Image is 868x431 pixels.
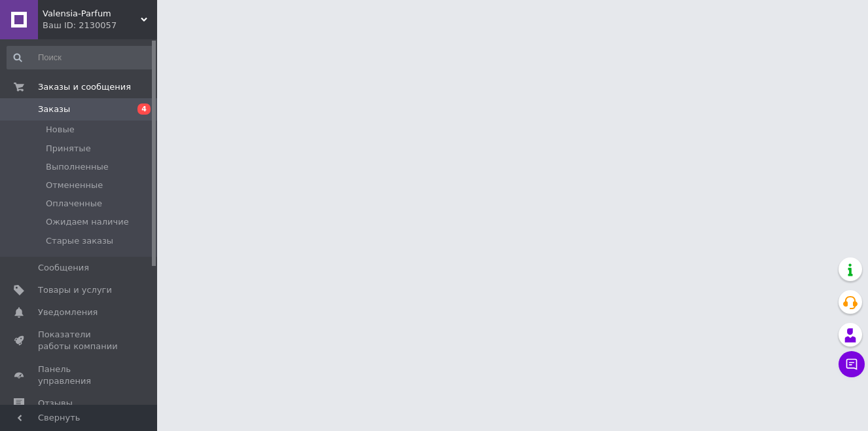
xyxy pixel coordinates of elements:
span: Новые [46,124,75,136]
span: Выполненные [46,161,109,173]
span: Товары и услуги [38,284,112,296]
span: Старые заказы [46,235,113,247]
span: Ожидаем наличие [46,216,129,228]
span: Панель управления [38,364,121,387]
button: Чат с покупателем [839,351,865,377]
span: Оплаченные [46,198,102,210]
span: Уведомления [38,307,98,318]
span: Отмененные [46,179,103,191]
span: Показатели работы компании [38,329,121,352]
input: Поиск [7,46,154,69]
span: Valensia-Parfum [43,8,141,20]
div: Ваш ID: 2130057 [43,20,157,31]
span: Заказы [38,103,70,115]
span: 4 [137,103,151,115]
span: Отзывы [38,398,73,409]
span: Принятые [46,143,91,155]
span: Заказы и сообщения [38,81,131,93]
span: Сообщения [38,262,89,274]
